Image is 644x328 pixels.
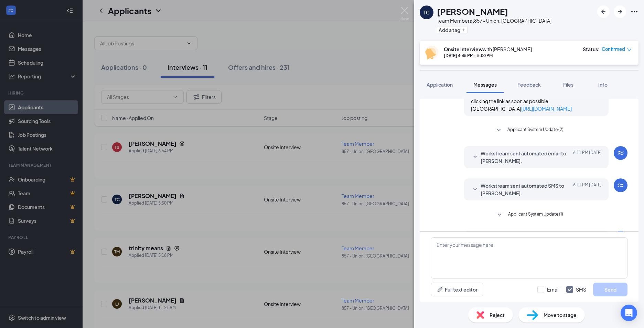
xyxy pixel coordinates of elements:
svg: Pen [437,286,443,293]
span: Applicant System Update (1) [508,211,563,219]
span: Files [563,81,573,88]
svg: SmallChevronDown [471,185,479,194]
span: Messages [473,81,497,88]
div: Status : [583,46,600,53]
h1: [PERSON_NAME] [437,6,508,17]
span: Application [427,81,453,88]
span: Reject [490,311,505,319]
div: Open Intercom Messenger [621,305,637,321]
span: [DATE] 6:11 PM [573,182,602,197]
button: SmallChevronDownApplicant System Update (1) [495,211,563,219]
svg: SmallChevronDown [471,153,479,161]
button: ArrowLeftNew [597,6,610,18]
span: [DATE] 6:11 PM [573,150,602,165]
svg: ArrowRight [616,8,624,16]
span: Applicant System Update (2) [507,126,563,134]
a: [URL][DOMAIN_NAME] [521,106,572,112]
div: [DATE] 4:45 PM - 5:00 PM [444,53,532,58]
span: Move to stage [544,311,577,319]
button: SmallChevronDownApplicant System Update (2) [495,126,563,134]
button: Send [593,283,627,296]
div: TC [423,9,430,16]
div: with [PERSON_NAME] [444,46,532,53]
b: Onsite Interview [444,46,483,52]
svg: WorkstreamLogo [616,149,625,157]
span: down [627,47,632,52]
svg: Ellipses [630,8,638,16]
span: Feedback [517,81,541,88]
button: PlusAdd a tag [437,26,468,33]
button: Full text editorPen [431,283,483,296]
button: ArrowRight [614,6,626,18]
svg: Plus [462,28,466,32]
svg: ArrowLeftNew [599,8,608,16]
svg: SmallChevronDown [495,126,503,134]
svg: WorkstreamLogo [616,181,625,189]
span: Info [598,81,608,88]
span: Workstream sent automated email to [PERSON_NAME]. [481,150,571,165]
span: Workstream sent automated SMS to [PERSON_NAME]. [481,182,571,197]
span: Confirmed [602,46,625,53]
div: Team Member at 857 - Union, [GEOGRAPHIC_DATA] [437,17,551,24]
svg: SmallChevronDown [495,211,504,219]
